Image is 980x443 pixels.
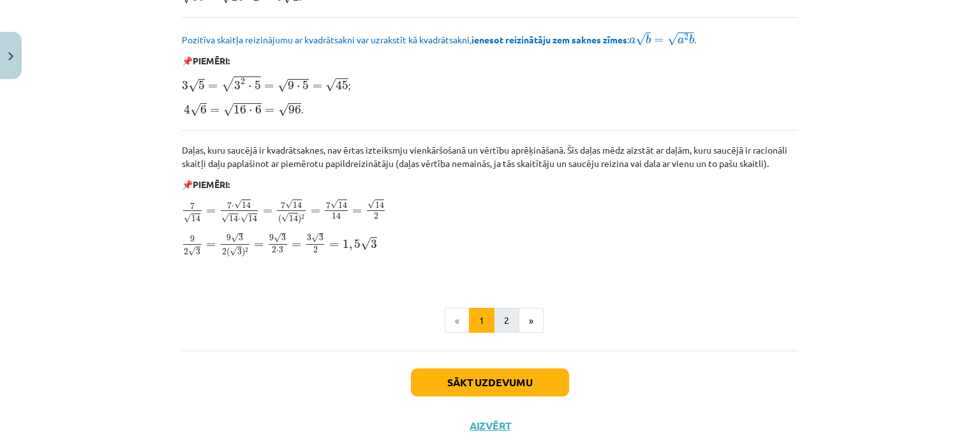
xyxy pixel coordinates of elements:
span: √ [230,247,237,256]
p: 📌 [182,178,798,191]
p: ; [182,75,798,93]
span: √ [667,33,678,46]
span: ⋅ [276,250,279,252]
button: Sākt uzdevumu [411,368,569,396]
span: 2 [245,247,248,252]
span: 14 [375,201,384,208]
span: 3 [371,240,377,249]
span: ( [278,214,281,224]
span: 14 [191,215,200,222]
span: 5 [198,81,205,90]
span: = [311,209,320,214]
span: 3 [307,235,311,241]
span: = [264,84,274,89]
span: 9 [288,81,294,90]
span: 2 [241,78,245,85]
span: 6 [200,105,207,114]
span: 7 [190,203,195,210]
span: √ [231,233,239,243]
span: √ [281,213,289,222]
span: ⋅ [248,85,251,89]
button: Aizvērt [466,419,514,432]
span: √ [188,247,196,256]
nav: Page navigation example [182,308,798,333]
span: 45 [336,80,348,90]
span: 2 [222,249,226,255]
span: 14 [332,213,341,220]
span: 2 [313,247,318,253]
span: 3 [237,249,242,255]
span: 14 [293,201,302,208]
span: 5 [302,81,309,90]
span: b [689,34,694,44]
span: ) [242,248,245,258]
button: 1 [469,308,494,333]
span: √ [188,79,198,92]
span: 7 [281,201,285,208]
span: 3 [239,235,243,241]
p: Daļas, kuru saucējā ir kvadrātsaknes, nav ērtas izteiksmju vienkāršošanā un vērtību aprēķināšanā.... [182,143,798,170]
span: √ [241,214,248,223]
span: √ [278,79,288,92]
button: » [519,308,544,333]
span: 4 [184,105,190,114]
span: 2 [184,249,188,255]
span: = [206,209,216,214]
span: = [206,243,216,248]
span: ⋅ [232,205,234,208]
span: √ [278,103,288,117]
span: 2 [684,34,688,40]
span: √ [221,214,229,223]
span: 3 [234,81,241,90]
b: PIEMĒRI: [193,178,230,190]
span: = [208,84,218,89]
span: 6 [255,105,262,114]
span: = [313,84,322,89]
span: = [263,209,272,214]
span: ) [298,214,301,224]
span: 14 [289,215,298,222]
span: √ [635,33,646,46]
span: √ [367,200,375,209]
span: ( [226,248,230,258]
span: 3 [196,249,200,255]
span: √ [274,233,281,243]
span: b [646,34,651,44]
span: a [678,38,684,44]
span: 96 [288,105,301,114]
span: 9 [269,235,274,241]
span: = [654,38,664,43]
span: 3 [279,247,283,253]
span: ⋅ [249,110,252,113]
span: 14 [242,201,251,208]
span: 2 [374,213,378,219]
img: icon-close-lesson-0947bae3869378f0d4975bcd49f059093ad1ed9edebbc8119c70593378902aed.svg [8,52,13,61]
b: ienesot reizinātāju zem saknes zīmes [471,34,627,45]
span: = [329,243,339,248]
span: = [265,108,274,113]
span: 2 [301,214,304,219]
span: 7 [227,201,232,208]
span: Pozitīva skaitļa reizinājumu ar kvadrātsakni var uzrakstīt kā kvadrātsakni, : . [182,34,696,45]
span: √ [311,233,319,243]
span: = [292,243,301,248]
span: 3 [182,81,188,90]
span: √ [325,78,336,92]
span: 7 [326,201,330,208]
span: 1 [343,240,349,249]
span: = [210,108,219,113]
span: 14 [248,215,257,222]
span: = [352,209,362,214]
b: PIEMĒRI: [193,55,230,66]
span: √ [234,200,242,209]
span: 2 [272,247,276,253]
span: 5 [354,240,360,249]
span: 9 [190,236,195,242]
span: 5 [255,81,261,90]
span: 3 [319,235,323,241]
span: a [629,38,635,44]
span: 14 [338,201,347,208]
span: √ [184,214,191,223]
span: √ [223,103,234,117]
span: , [349,244,352,251]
